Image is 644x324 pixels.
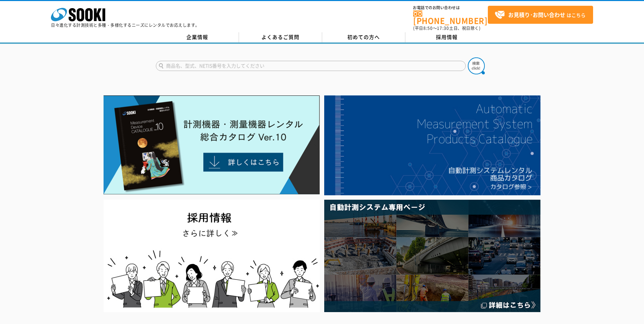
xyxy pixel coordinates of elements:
a: 初めての方へ [322,32,405,42]
p: 日々進化する計測技術と多種・多様化するニーズにレンタルでお応えします。 [51,23,200,27]
span: (平日 ～ 土日、祝日除く) [413,25,480,31]
a: お見積り･お問い合わせはこちら [488,6,593,24]
a: よくあるご質問 [239,32,322,42]
img: 自動計測システムカタログ [324,95,540,195]
a: 企業情報 [156,32,239,42]
span: 17:30 [437,25,449,31]
img: Catalog Ver10 [104,95,320,195]
span: お電話でのお問い合わせは [413,6,488,10]
input: 商品名、型式、NETIS番号を入力してください [156,61,466,71]
span: 8:50 [423,25,433,31]
img: btn_search.png [468,57,485,74]
img: 自動計測システム専用ページ [324,200,540,312]
span: 初めての方へ [347,33,380,41]
a: [PHONE_NUMBER] [413,11,488,24]
img: SOOKI recruit [104,200,320,312]
a: 採用情報 [405,32,489,42]
strong: お見積り･お問い合わせ [508,11,565,19]
span: はこちら [495,10,586,20]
